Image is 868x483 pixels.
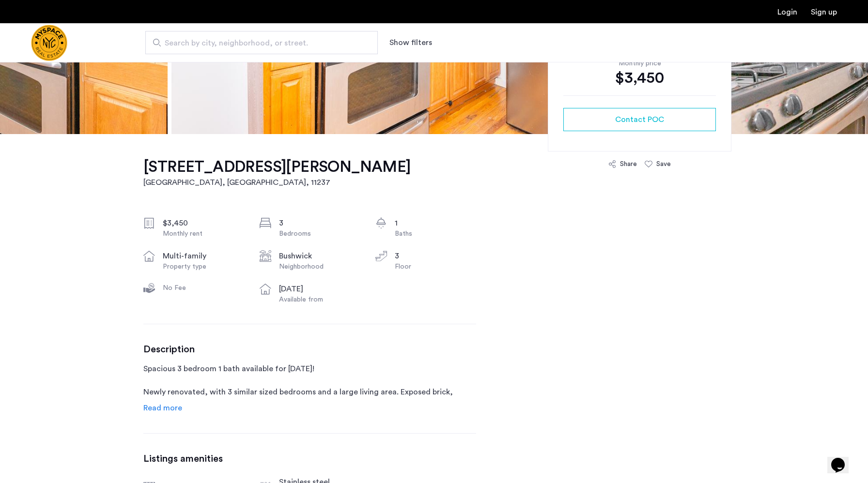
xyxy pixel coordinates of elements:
span: Contact POC [615,114,664,125]
h3: Listings amenities [143,453,476,465]
div: Property type [163,262,244,272]
div: Available from [279,295,360,304]
button: Show or hide filters [389,37,432,48]
button: button [563,108,716,131]
div: 1 [395,217,476,229]
div: Share [620,159,637,169]
span: Search by city, neighborhood, or street. [165,37,351,49]
div: [DATE] [279,283,360,295]
div: Floor [395,262,476,272]
a: Cazamio Logo [31,25,67,61]
h2: [GEOGRAPHIC_DATA], [GEOGRAPHIC_DATA] , 11237 [143,177,411,188]
p: Spacious 3 bedroom 1 bath available for [DATE]! Newly renovated, with 3 similar sized bedrooms an... [143,363,476,398]
iframe: chat widget [827,444,858,473]
div: Save [656,159,671,169]
div: Bedrooms [279,229,360,239]
h3: Description [143,344,476,355]
img: logo [31,25,67,61]
a: Registration [811,8,837,16]
div: 3 [395,250,476,262]
div: Monthly price [563,59,716,68]
div: $3,450 [163,217,244,229]
a: [STREET_ADDRESS][PERSON_NAME][GEOGRAPHIC_DATA], [GEOGRAPHIC_DATA], 11237 [143,157,411,188]
h1: [STREET_ADDRESS][PERSON_NAME] [143,157,411,177]
div: $3,450 [563,68,716,88]
a: Login [777,8,797,16]
div: 3 [279,217,360,229]
div: No Fee [163,283,244,293]
span: Read more [143,404,182,412]
div: Monthly rent [163,229,244,239]
a: Read info [143,402,182,414]
div: Bushwick [279,250,360,262]
div: Neighborhood [279,262,360,272]
input: Apartment Search [145,31,378,54]
div: multi-family [163,250,244,262]
div: Baths [395,229,476,239]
